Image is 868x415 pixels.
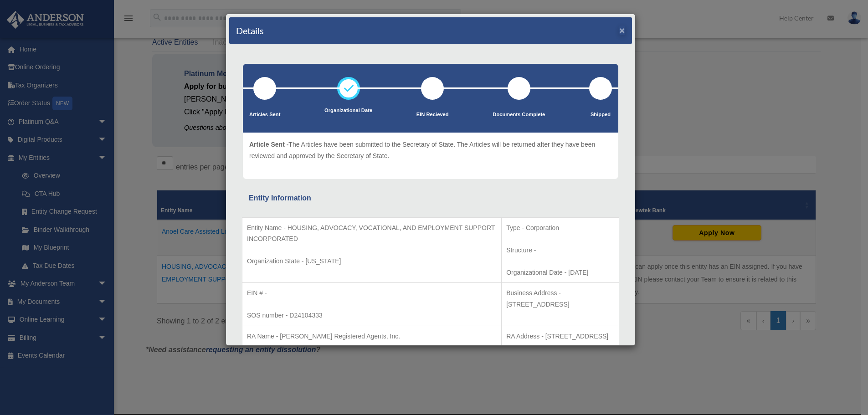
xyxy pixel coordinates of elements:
p: Structure - [506,245,614,256]
p: Documents Complete [493,110,545,119]
h4: Details [236,24,264,37]
p: The Articles have been submitted to the Secretary of State. The Articles will be returned after t... [249,139,612,161]
p: Articles Sent [249,110,280,119]
p: Shipped [589,110,612,119]
p: Entity Name - HOUSING, ADVOCACY, VOCATIONAL, AND EMPLOYMENT SUPPORT INCORPORATED [247,222,497,245]
p: Organizational Date [324,106,372,115]
div: Entity Information [249,192,612,205]
button: × [619,26,625,35]
p: Organizational Date - [DATE] [506,267,614,278]
p: Business Address - [STREET_ADDRESS] [506,287,614,310]
p: RA Address - [STREET_ADDRESS] [506,331,614,342]
p: SOS number - D24104333 [247,310,497,321]
p: RA Name - [PERSON_NAME] Registered Agents, Inc. [247,331,497,342]
p: EIN # - [247,287,497,299]
p: Organization State - [US_STATE] [247,256,497,267]
p: EIN Recieved [416,110,449,119]
span: Article Sent - [249,141,288,148]
p: Type - Corporation [506,222,614,234]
